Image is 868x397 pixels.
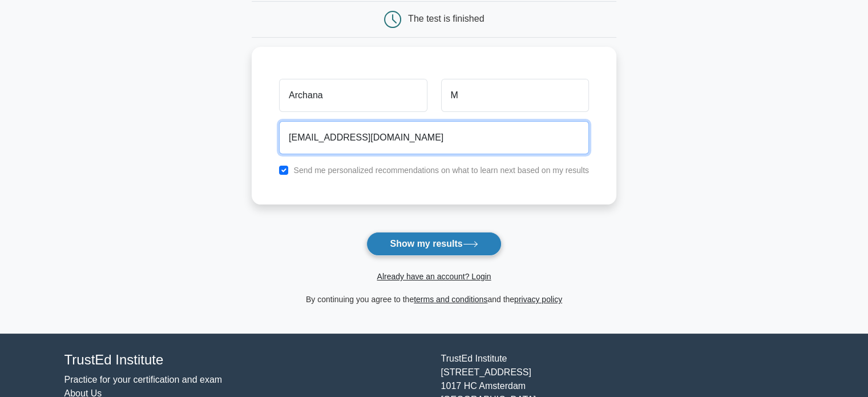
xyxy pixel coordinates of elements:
[64,375,223,384] a: Practice for your certification and exam
[64,352,427,368] h4: TrustEd Institute
[441,79,589,112] input: Last name
[377,272,491,281] a: Already have an account? Login
[245,292,623,306] div: By continuing you agree to the and the
[279,121,589,154] input: Email
[279,79,427,112] input: First name
[514,295,562,304] a: privacy policy
[366,232,501,256] button: Show my results
[408,14,484,23] div: The test is finished
[293,166,589,175] label: Send me personalized recommendations on what to learn next based on my results
[414,295,487,304] a: terms and conditions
